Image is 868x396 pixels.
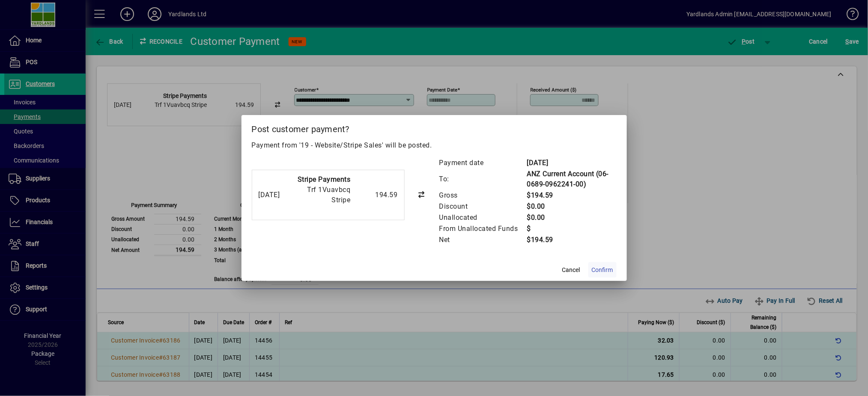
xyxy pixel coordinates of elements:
h2: Post customer payment? [242,115,627,140]
span: Confirm [592,266,613,275]
span: Trf 1Vuavbcq Stripe [307,186,351,204]
td: $194.59 [527,234,617,245]
button: Confirm [588,262,617,278]
span: Cancel [562,266,580,275]
td: Payment date [439,157,527,168]
td: Net [439,234,527,245]
button: Cancel [558,262,585,278]
td: $ [527,223,617,234]
td: From Unallocated Funds [439,223,527,234]
td: Gross [439,190,527,201]
td: $0.00 [527,201,617,212]
strong: Stripe Payments [298,175,351,183]
td: $194.59 [527,190,617,201]
td: [DATE] [527,157,617,168]
td: $0.00 [527,212,617,223]
div: 194.59 [355,190,398,200]
td: Discount [439,201,527,212]
td: Unallocated [439,212,527,223]
td: To: [439,168,527,190]
p: Payment from '19 - Website/Stripe Sales' will be posted. [252,140,617,151]
div: [DATE] [259,190,289,200]
td: ANZ Current Account (06-0689-0962241-00) [527,168,617,190]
